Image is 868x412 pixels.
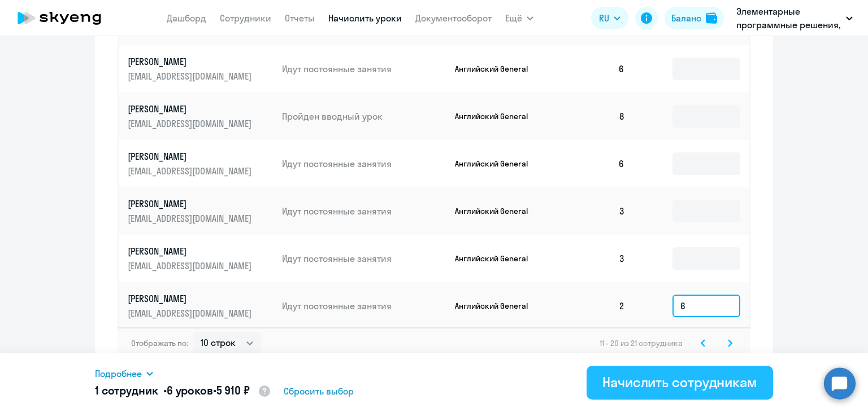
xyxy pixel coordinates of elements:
p: Английский General [455,64,540,74]
span: 5 910 ₽ [216,383,250,397]
p: [PERSON_NAME] [128,103,254,115]
a: [PERSON_NAME][EMAIL_ADDRESS][DOMAIN_NAME] [128,245,273,272]
span: Ещё [505,11,522,25]
p: [PERSON_NAME] [128,198,254,210]
p: [EMAIL_ADDRESS][DOMAIN_NAME] [128,260,254,272]
div: Баланс [671,11,701,25]
a: [PERSON_NAME][EMAIL_ADDRESS][DOMAIN_NAME] [128,198,273,225]
p: Идут постоянные занятия [282,300,446,312]
td: 8 [555,93,634,140]
p: Английский General [455,206,540,216]
button: Ещё [505,7,533,29]
td: 6 [555,140,634,187]
button: Балансbalance [665,7,724,29]
h5: 1 сотрудник • • [95,383,271,400]
td: 3 [555,187,634,235]
a: Документооборот [415,12,492,24]
p: [EMAIL_ADDRESS][DOMAIN_NAME] [128,70,254,82]
td: 6 [555,45,634,93]
p: [EMAIL_ADDRESS][DOMAIN_NAME] [128,212,254,225]
p: [PERSON_NAME] [128,245,254,257]
p: [EMAIL_ADDRESS][DOMAIN_NAME] [128,117,254,130]
span: Сбросить выбор [284,384,354,398]
a: [PERSON_NAME][EMAIL_ADDRESS][DOMAIN_NAME] [128,103,273,130]
p: Идут постоянные занятия [282,157,446,170]
button: RU [591,7,628,29]
p: Идут постоянные занятия [282,205,446,217]
p: Английский General [455,253,540,264]
a: [PERSON_NAME][EMAIL_ADDRESS][DOMAIN_NAME] [128,55,273,82]
td: 3 [555,235,634,282]
button: Начислить сотрудникам [587,366,773,400]
a: Начислить уроки [328,12,402,24]
a: [PERSON_NAME][EMAIL_ADDRESS][DOMAIN_NAME] [128,150,273,177]
span: RU [599,11,609,25]
p: [EMAIL_ADDRESS][DOMAIN_NAME] [128,307,254,319]
span: Отображать по: [131,338,188,348]
a: Сотрудники [220,12,271,24]
p: Английский General [455,159,540,169]
span: 6 уроков [167,383,213,397]
p: [EMAIL_ADDRESS][DOMAIN_NAME] [128,165,254,177]
p: Элементарные программные решения, ЭЛЕМЕНТАРНЫЕ ПРОГРАММНЫЕ РЕШЕНИЯ, ООО [736,5,841,32]
p: Пройден вводный урок [282,110,446,122]
p: Английский General [455,111,540,121]
span: 11 - 20 из 21 сотрудника [600,338,683,348]
a: Дашборд [167,12,206,24]
div: Начислить сотрудникам [602,373,757,391]
button: Элементарные программные решения, ЭЛЕМЕНТАРНЫЕ ПРОГРАММНЫЕ РЕШЕНИЯ, ООО [731,5,858,32]
p: Идут постоянные занятия [282,252,446,265]
img: balance [706,12,717,24]
p: Идут постоянные занятия [282,63,446,75]
p: [PERSON_NAME] [128,55,254,68]
p: [PERSON_NAME] [128,292,254,305]
a: Отчеты [285,12,315,24]
span: Подробнее [95,367,142,380]
p: [PERSON_NAME] [128,150,254,163]
td: 2 [555,282,634,330]
p: Английский General [455,301,540,311]
a: [PERSON_NAME][EMAIL_ADDRESS][DOMAIN_NAME] [128,292,273,319]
